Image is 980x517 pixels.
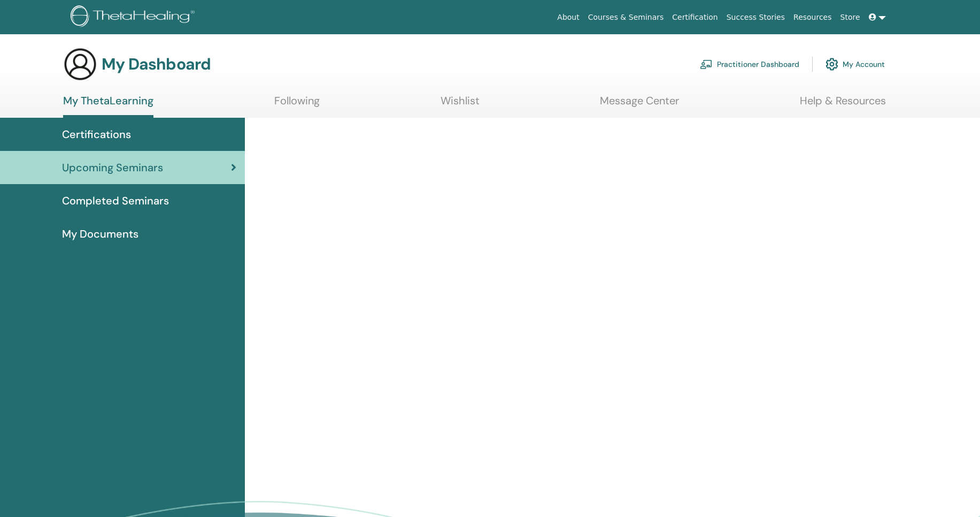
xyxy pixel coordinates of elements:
[700,59,713,69] img: chalkboard-teacher.svg
[63,94,153,118] a: My ThetaLearning
[63,47,97,81] img: generic-user-icon.jpg
[789,7,836,27] a: Resources
[722,7,789,27] a: Success Stories
[62,226,138,242] span: My Documents
[800,94,886,115] a: Help & Resources
[274,94,320,115] a: Following
[836,7,865,27] a: Store
[700,52,799,76] a: Practitioner Dashboard
[553,7,583,27] a: About
[825,55,838,73] img: cog.svg
[62,193,169,209] span: Completed Seminars
[584,7,668,27] a: Courses & Seminars
[668,7,722,27] a: Certification
[441,94,480,115] a: Wishlist
[825,52,885,76] a: My Account
[102,55,211,74] h3: My Dashboard
[62,126,131,142] span: Certifications
[600,94,679,115] a: Message Center
[62,159,163,176] span: Upcoming Seminars
[71,5,198,29] img: logo.png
